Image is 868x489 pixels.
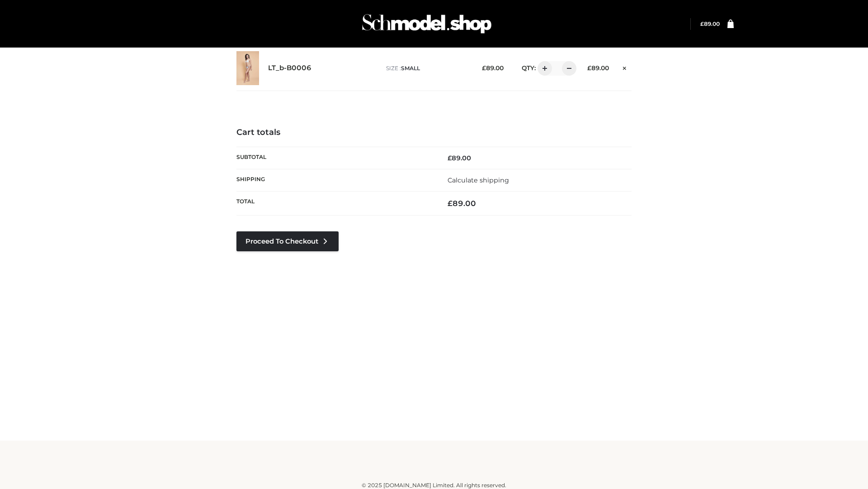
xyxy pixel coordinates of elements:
bdi: 89.00 [448,154,471,162]
img: Schmodel Admin 964 [359,6,495,42]
a: Proceed to Checkout [236,231,339,251]
th: Total [236,192,434,216]
bdi: 89.00 [482,64,504,72]
a: Calculate shipping [448,176,509,184]
h4: Cart totals [236,128,632,138]
span: £ [448,199,453,208]
p: size : [386,64,468,72]
span: £ [587,64,591,72]
a: Remove this item [618,61,632,73]
div: QTY: [513,61,573,76]
th: Subtotal [236,147,434,169]
bdi: 89.00 [700,20,720,27]
bdi: 89.00 [448,199,476,208]
th: Shipping [236,169,434,191]
bdi: 89.00 [587,64,609,72]
a: £89.00 [700,20,720,27]
span: SMALL [401,65,420,72]
span: £ [448,154,452,162]
span: £ [700,20,704,27]
a: LT_b-B0006 [268,64,311,72]
span: £ [482,64,486,72]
